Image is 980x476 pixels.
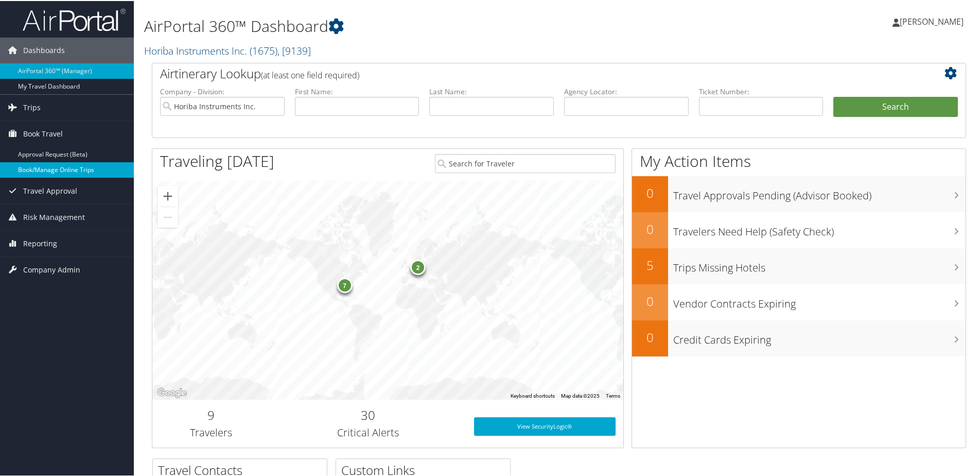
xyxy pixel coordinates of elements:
a: [PERSON_NAME] [892,5,974,36]
span: [PERSON_NAME] [900,15,964,26]
h3: Vendor Contracts Expiring [673,291,966,310]
h2: Airtinerary Lookup [160,64,890,81]
h2: 0 [632,219,668,237]
a: 0Credit Cards Expiring [632,319,966,355]
button: Keyboard shortcuts [511,392,555,399]
label: Last Name: [429,86,554,96]
h3: Credit Cards Expiring [673,327,966,346]
h2: 0 [632,183,668,201]
img: airportal-logo.png [23,7,126,31]
a: Terms (opens in new tab) [606,392,620,398]
a: 5Trips Missing Hotels [632,247,966,283]
h3: Trips Missing Hotels [673,254,966,274]
span: Trips [23,94,41,120]
label: Company - Division: [160,86,285,96]
span: Travel Approval [23,177,77,203]
a: View SecurityLogic® [474,416,616,435]
button: Zoom in [157,185,178,206]
span: Map data ©2025 [561,392,600,398]
button: Search [833,96,958,116]
span: (at least one field required) [261,69,359,80]
h3: Critical Alerts [278,424,459,439]
h1: Traveling [DATE] [160,149,274,171]
h2: 0 [632,292,668,309]
span: , [ 9139 ] [277,43,311,57]
label: First Name: [295,86,419,96]
h2: 9 [160,405,262,423]
span: Book Travel [23,120,63,146]
div: 2 [410,259,426,274]
h3: Travelers Need Help (Safety Check) [673,218,966,238]
button: Zoom out [157,206,178,227]
h2: 0 [632,328,668,345]
span: Risk Management [23,203,85,229]
label: Agency Locator: [564,86,689,96]
img: Google [155,385,189,399]
span: Company Admin [23,256,80,282]
span: ( 1675 ) [250,43,277,57]
h3: Travel Approvals Pending (Advisor Booked) [673,182,966,202]
h2: 5 [632,256,668,273]
a: Open this area in Google Maps (opens a new window) [155,385,189,399]
span: Dashboards [23,37,65,62]
span: Reporting [23,230,57,256]
a: 0Travel Approvals Pending (Advisor Booked) [632,175,966,211]
h3: Travelers [160,424,262,439]
h1: AirPortal 360™ Dashboard [144,14,697,36]
a: 0Travelers Need Help (Safety Check) [632,211,966,247]
a: 0Vendor Contracts Expiring [632,283,966,319]
a: Horiba Instruments Inc. [144,43,311,57]
h1: My Action Items [632,149,966,171]
h2: 30 [278,405,459,423]
label: Ticket Number: [699,86,824,96]
div: 7 [337,277,353,292]
input: Search for Traveler [435,153,616,172]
